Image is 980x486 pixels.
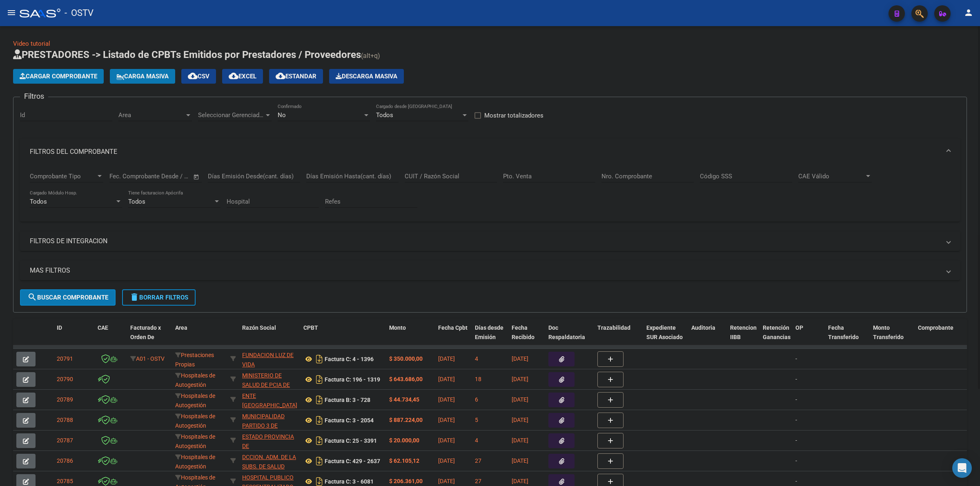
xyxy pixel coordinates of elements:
strong: Factura C: 25 - 3391 [325,437,377,444]
span: - [795,396,797,403]
span: Fecha Cpbt [438,324,468,331]
div: 30718899326 [242,391,297,408]
span: [DATE] [438,376,455,382]
span: Area [118,111,185,119]
datatable-header-cell: Monto [386,319,435,355]
span: Seleccionar Gerenciador [198,111,264,119]
span: DCCION. ADM. DE LA SUBS. DE SALUD PCIA. DE NEUQUEN [242,454,296,479]
span: ENTE [GEOGRAPHIC_DATA][PERSON_NAME] [242,393,297,418]
div: 30626983398 [242,371,297,388]
span: OP [795,324,803,331]
datatable-header-cell: ID [53,319,94,355]
span: [DATE] [438,478,455,484]
span: Area [175,324,187,331]
strong: Factura C: 429 - 2637 [325,458,380,464]
span: [DATE] [438,457,455,464]
strong: $ 20.000,00 [389,437,419,444]
input: Start date [109,173,136,180]
datatable-header-cell: Doc Respaldatoria [545,319,594,355]
app-download-masive: Descarga masiva de comprobantes (adjuntos) [329,69,404,84]
span: 27 [475,478,481,484]
mat-expansion-panel-header: MAS FILTROS [20,261,960,280]
a: Video tutorial [13,40,50,47]
datatable-header-cell: Monto Transferido [870,319,915,355]
strong: $ 350.000,00 [389,355,423,362]
datatable-header-cell: Auditoria [688,319,727,355]
strong: Factura C: 3 - 6081 [325,478,374,485]
span: Días desde Emisión [475,324,503,340]
span: Todos [30,198,47,205]
mat-panel-title: FILTROS DE INTEGRACION [30,237,940,246]
span: [DATE] [438,396,455,403]
span: Monto Transferido [873,324,904,340]
span: Cargar Comprobante [20,73,97,80]
span: Trazabilidad [597,324,630,331]
strong: $ 206.361,00 [389,478,423,484]
span: Fecha Recibido [512,324,535,340]
span: Hospitales de Autogestión [175,393,215,408]
datatable-header-cell: Fecha Transferido [825,319,870,355]
mat-icon: cloud_download [229,71,238,81]
span: MUNICIPALIDAD PARTIDO 3 DE FEBRERO [242,413,285,438]
span: Prestaciones Propias [175,352,214,368]
div: 30671219593 [242,351,297,368]
strong: $ 62.105,12 [389,457,419,464]
datatable-header-cell: OP [792,319,825,355]
mat-icon: menu [7,8,16,18]
span: EXCEL [229,73,256,80]
i: Descargar documento [314,414,325,427]
span: 6 [475,396,478,403]
mat-expansion-panel-header: FILTROS DE INTEGRACION [20,231,960,251]
span: [DATE] [512,355,528,362]
span: 20788 [57,417,73,423]
span: 4 [475,437,478,444]
span: Buscar Comprobante [27,294,108,301]
span: ID [57,324,62,331]
div: Open Intercom Messenger [952,458,972,478]
i: Descargar documento [314,393,325,406]
mat-icon: person [964,8,973,18]
span: Doc Respaldatoria [548,324,585,340]
button: Descarga Masiva [329,69,404,84]
button: Borrar Filtros [122,289,196,306]
span: - [795,376,797,382]
button: CSV [181,69,216,84]
span: Retención Ganancias [763,324,791,340]
span: Mostrar totalizadores [484,111,543,120]
span: 27 [475,457,481,464]
mat-icon: cloud_download [276,71,285,81]
button: Open calendar [192,172,201,182]
datatable-header-cell: Fecha Recibido [508,319,545,355]
span: 18 [475,376,481,382]
span: (alt+q) [361,52,380,60]
span: Todos [128,198,145,205]
span: [DATE] [512,437,528,444]
span: - [795,437,797,444]
span: Facturado x Orden De [130,324,161,340]
datatable-header-cell: CPBT [300,319,386,355]
span: CAE [98,324,108,331]
span: Carga Masiva [116,73,169,80]
span: A01 - OSTV [136,355,165,362]
span: [DATE] [438,355,455,362]
i: Descargar documento [314,373,325,386]
strong: $ 44.734,45 [389,396,419,403]
datatable-header-cell: Retencion IIBB [727,319,759,355]
mat-icon: delete [129,292,139,302]
datatable-header-cell: Razón Social [239,319,300,355]
datatable-header-cell: Area [172,319,227,355]
i: Descargar documento [314,434,325,447]
span: No [278,111,286,119]
datatable-header-cell: CAE [94,319,127,355]
h3: Filtros [20,91,48,102]
span: PRESTADORES -> Listado de CPBTs Emitidos por Prestadores / Proveedores [13,49,361,60]
datatable-header-cell: Trazabilidad [594,319,643,355]
span: 20787 [57,437,73,444]
datatable-header-cell: Facturado x Orden De [127,319,172,355]
span: MINISTERIO DE SALUD DE PCIA DE BSAS [242,372,290,397]
datatable-header-cell: Retención Ganancias [759,319,792,355]
span: CSV [188,73,209,80]
span: 4 [475,355,478,362]
div: 30707519378 [242,453,297,470]
span: Hospitales de Autogestión [175,413,215,429]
